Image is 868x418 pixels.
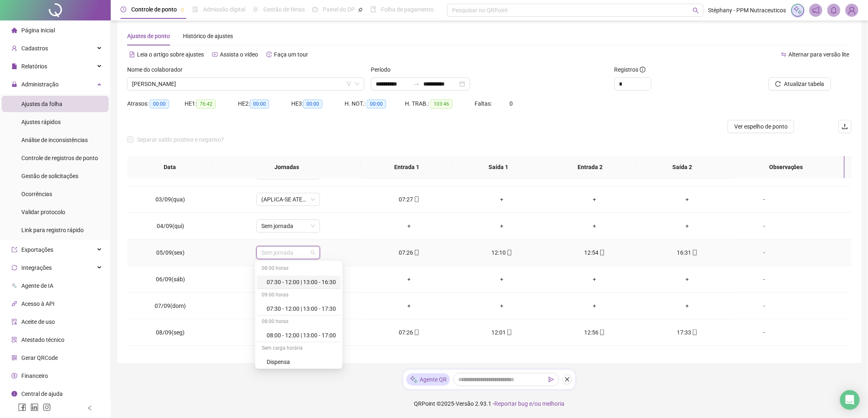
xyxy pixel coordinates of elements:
[266,52,272,57] span: history
[413,197,420,202] span: mobile
[155,303,186,309] span: 07/09(dom)
[21,191,52,197] span: Ocorrências
[196,99,216,108] span: 76:42
[274,51,308,58] span: Faça um tour
[371,65,396,74] label: Período
[598,250,605,255] span: mobile
[781,52,787,57] span: swap
[127,99,185,108] div: Atrasos:
[413,81,420,87] span: to
[456,400,474,407] span: Versão
[267,304,336,313] div: 07:30 - 12:00 | 13:00 - 17:30
[555,275,635,284] div: +
[253,7,258,12] span: sun
[21,209,65,215] span: Validar protocolo
[257,342,341,355] div: Sem carga horária
[21,246,53,253] span: Exportações
[648,301,727,310] div: +
[640,67,646,72] span: info-circle
[11,63,17,69] span: file
[691,330,698,335] span: mobile
[452,156,544,178] th: Saída 1
[21,282,53,289] span: Agente de IA
[261,193,315,206] span: (APLICA-SE ATESTADO)
[121,7,126,12] span: clock-circle
[462,328,542,337] div: 12:01
[127,65,188,74] label: Nome do colaborador
[370,7,376,12] span: book
[495,400,565,407] span: Reportar bug e/ou melhoria
[127,33,170,39] span: Ajustes de ponto
[11,27,17,33] span: home
[257,329,341,342] div: 08:00 - 12:00 | 13:00 - 17:00
[789,51,850,58] span: Alternar para versão lite
[555,328,635,337] div: 12:56
[358,7,363,12] span: pushpin
[361,156,452,178] th: Entrada 1
[21,155,98,161] span: Controle de registros de ponto
[18,403,26,411] span: facebook
[370,275,449,284] div: +
[506,250,512,255] span: mobile
[21,337,64,343] span: Atestado técnico
[548,377,554,382] span: send
[11,391,17,397] span: info-circle
[793,6,802,15] img: sparkle-icon.fc2bf0ac1784a2077858766a79e2daf3.svg
[220,51,258,58] span: Assista o vídeo
[413,250,420,255] span: mobile
[355,81,360,86] span: down
[345,99,405,108] div: H. NOT.:
[812,7,820,14] span: notification
[410,375,418,384] img: sparkle-icon.fc2bf0ac1784a2077858766a79e2daf3.svg
[691,250,698,255] span: mobile
[183,33,233,39] span: Histórico de ajustes
[11,355,17,361] span: qrcode
[212,52,218,57] span: youtube
[132,78,359,90] span: JAILSON LOPES DA SILVA
[21,319,55,325] span: Aceite de uso
[131,6,177,13] span: Controle de ponto
[134,135,227,144] span: Separar saldo positivo e negativo?
[11,337,17,343] span: solution
[413,330,420,335] span: mobile
[564,377,570,382] span: close
[598,330,605,335] span: mobile
[257,316,341,329] div: 08:00 horas
[370,248,449,257] div: 07:26
[156,276,185,282] span: 06/09(sáb)
[21,227,84,233] span: Link para registro rápido
[267,278,336,287] div: 07:30 - 12:00 | 13:00 - 16:30
[43,403,51,411] span: instagram
[740,195,789,204] div: -
[11,247,17,253] span: export
[413,81,420,87] span: swap-right
[370,221,449,230] div: +
[323,6,355,13] span: Painel do DP
[367,99,386,108] span: 00:00
[21,173,78,179] span: Gestão de solicitações
[87,405,93,411] span: left
[129,52,135,57] span: file-text
[21,137,88,143] span: Análise de inconsistências
[462,275,542,284] div: +
[648,248,727,257] div: 16:31
[157,223,184,229] span: 04/09(qui)
[708,6,786,15] span: Stéphany - PPM Nutraceuticos
[267,331,336,340] div: 08:00 - 12:00 | 13:00 - 17:00
[257,355,341,369] div: Dispensa
[156,329,185,336] span: 08/09(seg)
[555,301,635,310] div: +
[11,45,17,51] span: user-add
[30,403,39,411] span: linkedin
[185,99,238,108] div: HE 1:
[475,100,493,107] span: Faltas:
[263,6,305,13] span: Gestão de férias
[728,120,794,133] button: Ver espelho de ponto
[734,163,838,172] span: Observações
[238,99,291,108] div: HE 2:
[506,330,512,335] span: mobile
[261,246,315,259] span: Sem jornada
[775,81,781,87] span: reload
[21,264,52,271] span: Integrações
[370,328,449,337] div: 07:26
